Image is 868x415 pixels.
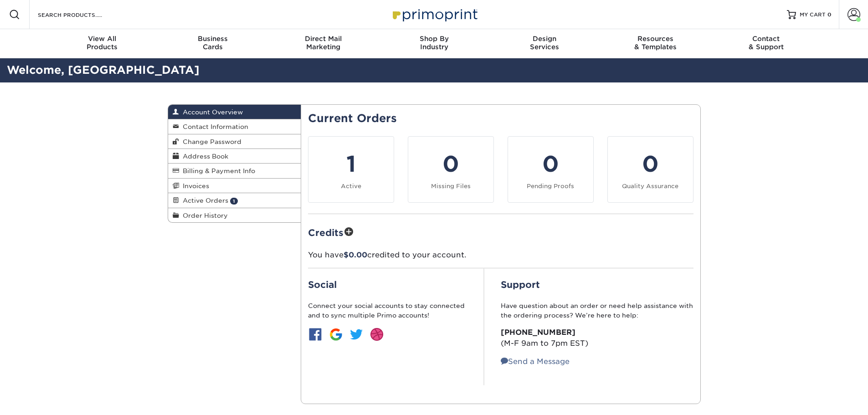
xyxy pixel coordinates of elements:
a: Invoices [168,179,301,193]
a: Resources& Templates [600,29,711,58]
img: btn-facebook.jpg [308,327,323,342]
span: $0.00 [344,251,367,259]
p: You have credited to your account. [308,250,693,261]
a: 0 Missing Files [408,136,494,203]
a: Contact& Support [711,29,822,58]
span: Direct Mail [268,35,379,43]
div: Industry [379,35,489,51]
div: & Support [711,35,822,51]
a: Order History [168,208,301,222]
span: Account Overview [179,108,243,116]
div: 0 [514,148,588,180]
p: Connect your social accounts to stay connected and to sync multiple Primo accounts! [308,301,467,320]
a: View AllProducts [47,29,158,58]
span: Address Book [179,153,228,160]
input: SEARCH PRODUCTS..... [37,9,126,20]
img: btn-dribbble.jpg [370,327,384,342]
p: (M-F 9am to 7pm EST) [501,327,693,349]
span: Invoices [179,182,209,190]
a: Direct MailMarketing [268,29,379,58]
span: Change Password [179,138,241,145]
span: Shop By [379,35,489,43]
h2: Support [501,279,693,290]
div: & Templates [600,35,711,51]
a: 0 Quality Assurance [607,136,693,203]
div: Services [489,35,600,51]
small: Active [341,183,361,190]
div: 0 [613,148,688,180]
h2: Current Orders [308,112,693,125]
span: Design [489,35,600,43]
span: 1 [230,198,238,205]
div: Marketing [268,35,379,51]
p: Have question about an order or need help assistance with the ordering process? We’re here to help: [501,301,693,320]
span: Active Orders [179,197,228,204]
div: Products [47,35,158,51]
span: MY CART [800,11,826,19]
a: Address Book [168,149,301,164]
a: BusinessCards [157,29,268,58]
a: Shop ByIndustry [379,29,489,58]
img: Primoprint [389,5,480,24]
a: Account Overview [168,105,301,119]
span: Order History [179,212,228,219]
div: Cards [157,35,268,51]
img: btn-twitter.jpg [349,327,364,342]
small: Pending Proofs [527,183,574,190]
span: Business [157,35,268,43]
a: DesignServices [489,29,600,58]
strong: [PHONE_NUMBER] [501,328,575,337]
a: Active Orders 1 [168,193,301,208]
span: View All [47,35,158,43]
a: Send a Message [501,357,570,366]
span: Resources [600,35,711,43]
span: Contact Information [179,123,248,130]
div: 1 [314,148,388,180]
h2: Credits [308,225,693,239]
img: btn-google.jpg [329,327,343,342]
small: Missing Files [431,183,471,190]
a: Change Password [168,134,301,149]
span: Contact [711,35,822,43]
a: Billing & Payment Info [168,164,301,178]
a: 1 Active [308,136,394,203]
div: 0 [414,148,488,180]
span: 0 [827,11,832,18]
h2: Social [308,279,467,290]
small: Quality Assurance [622,183,678,190]
a: Contact Information [168,119,301,134]
a: 0 Pending Proofs [508,136,594,203]
span: Billing & Payment Info [179,167,255,174]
